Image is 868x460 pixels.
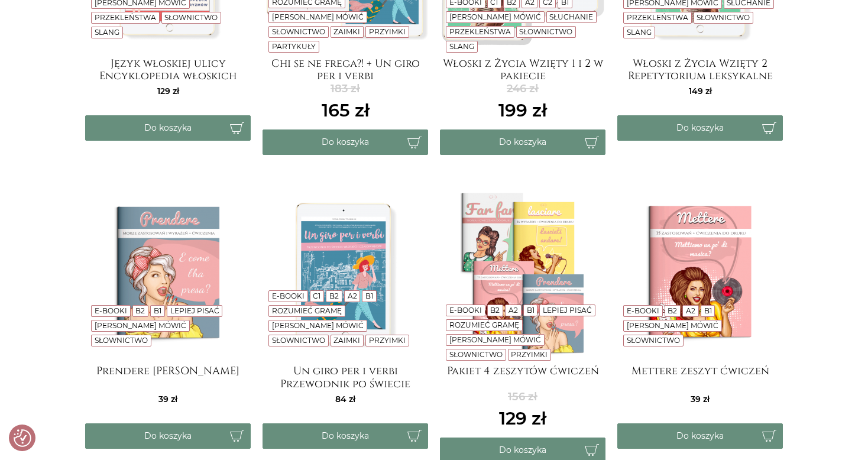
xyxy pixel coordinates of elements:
[95,28,119,37] a: Slang
[272,306,342,315] a: Rozumieć gramę
[95,336,148,345] a: Słownictwo
[158,394,177,404] span: 39
[627,321,718,330] a: [PERSON_NAME] mówić
[329,291,339,300] a: B2
[511,350,548,359] a: Przyimki
[164,13,218,22] a: Słownictwo
[440,57,605,81] a: Włoski z Życia Wzięty 1 i 2 w pakiecie
[272,12,364,21] a: [PERSON_NAME] mówić
[154,306,161,315] a: B1
[14,429,31,447] button: Preferencje co do zgód
[509,306,518,315] a: A2
[627,28,652,37] a: Slang
[449,335,541,344] a: [PERSON_NAME] mówić
[627,336,680,345] a: Słownictwo
[449,42,474,51] a: Slang
[95,321,186,330] a: [PERSON_NAME] mówić
[498,97,547,124] ins: 199
[85,115,251,141] button: Do koszyka
[449,12,541,21] a: [PERSON_NAME] mówić
[272,321,364,330] a: [PERSON_NAME] mówić
[272,27,325,36] a: Słownictwo
[519,27,572,36] a: Słownictwo
[440,129,605,155] button: Do koszyka
[335,394,355,404] span: 84
[627,13,688,22] a: Przekleństwa
[449,350,503,359] a: Słownictwo
[263,423,428,449] button: Do koszyka
[668,306,677,315] a: B2
[95,13,156,22] a: Przekleństwa
[499,405,546,432] ins: 129
[691,394,710,404] span: 39
[322,81,370,97] del: 183
[617,115,783,141] button: Do koszyka
[369,27,406,36] a: Przyimki
[449,306,482,315] a: E-booki
[499,389,546,405] del: 156
[543,306,592,315] a: Lepiej pisać
[272,291,305,300] a: E-booki
[490,306,500,315] a: B2
[263,129,428,155] button: Do koszyka
[14,429,31,447] img: Revisit consent button
[369,336,406,345] a: Przyimki
[85,57,251,81] a: Język włoskiej ulicy Encyklopedia włoskich wulgaryzmów
[498,81,547,97] del: 246
[527,306,535,315] a: B1
[272,42,316,51] a: Partykuły
[617,57,783,81] a: Włoski z Życia Wzięty 2 Repetytorium leksykalne
[348,291,357,300] a: A2
[449,320,519,329] a: Rozumieć gramę
[170,306,219,315] a: Lepiej pisać
[322,97,370,124] ins: 165
[157,86,179,96] span: 129
[333,336,360,345] a: Zaimki
[95,306,127,315] a: E-booki
[549,12,593,21] a: Słuchanie
[365,291,373,300] a: B1
[686,306,695,315] a: A2
[313,291,320,300] a: C1
[135,306,145,315] a: B2
[449,27,511,36] a: Przekleństwa
[272,336,325,345] a: Słownictwo
[704,306,712,315] a: B1
[627,306,659,315] a: E-booki
[333,27,360,36] a: Zaimki
[617,365,783,388] a: Mettere zeszyt ćwiczeń
[263,365,428,388] a: Un giro per i verbi Przewodnik po świecie włoskich czasowników
[263,57,428,81] a: Chi se ne frega?! + Un giro per i verbi
[85,365,251,388] a: Prendere [PERSON_NAME]
[440,365,605,388] a: Pakiet 4 zeszytów ćwiczeń
[85,423,251,449] button: Do koszyka
[697,13,750,22] a: Słownictwo
[689,86,712,96] span: 149
[617,423,783,449] button: Do koszyka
